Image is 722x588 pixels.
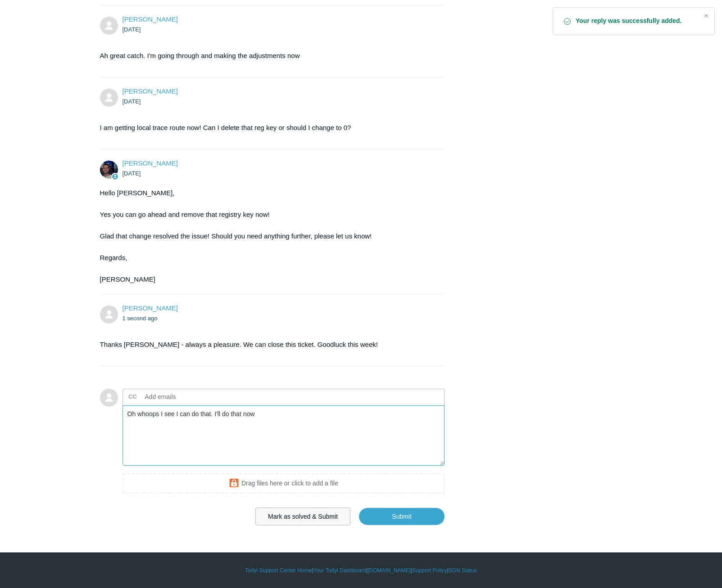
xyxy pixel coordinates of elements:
time: 10/13/2025, 15:25 [123,315,158,322]
a: Support Policy [412,566,447,575]
time: 10/10/2025, 13:42 [123,26,141,33]
span: Andrew Stevens [123,87,178,95]
div: | | | | [100,566,622,575]
p: I am getting local trace route now! Can I delete that reg key or should I change to 0? [100,122,436,133]
a: [PERSON_NAME] [123,304,178,312]
label: CC [128,390,137,404]
strong: Your reply was successfully added. [576,17,696,26]
span: Connor Davis [123,159,178,167]
p: Ah great catch. I'm going through and making the adjustments now [100,50,436,61]
input: Add emails [141,390,238,404]
button: Mark as solved & Submit [255,507,350,525]
time: 10/10/2025, 14:32 [123,170,141,177]
a: [PERSON_NAME] [123,87,178,95]
time: 10/10/2025, 14:13 [123,98,141,105]
a: [DOMAIN_NAME] [368,566,411,575]
p: Thanks [PERSON_NAME] - always a pleasure. We can close this ticket. Goodluck this week! [100,339,436,350]
div: Close [700,9,713,22]
a: [PERSON_NAME] [123,159,178,167]
a: [PERSON_NAME] [123,15,178,23]
a: Your Todyl Dashboard [313,566,366,575]
span: Andrew Stevens [123,304,178,312]
input: Submit [359,508,445,525]
a: Todyl Support Center Home [245,566,312,575]
textarea: Add your reply [123,405,445,466]
a: SGN Status [449,566,477,575]
span: Andrew Stevens [123,15,178,23]
div: Hello [PERSON_NAME], Yes you can go ahead and remove that registry key now! Glad that change reso... [100,188,436,285]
